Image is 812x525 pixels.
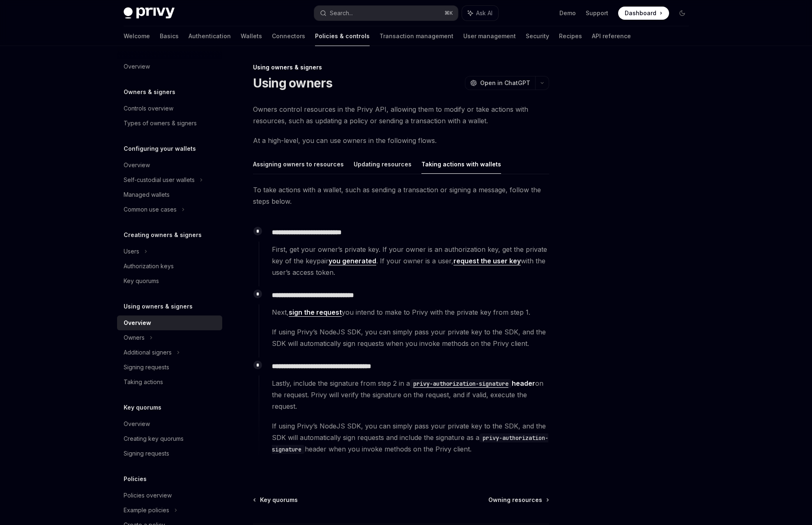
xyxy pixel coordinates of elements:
a: Authentication [189,26,231,46]
h5: Policies [124,474,147,484]
span: If using Privy’s NodeJS SDK, you can simply pass your private key to the SDK, and the SDK will au... [272,326,549,349]
div: Search... [330,8,353,18]
a: API reference [592,26,631,46]
div: Overview [124,62,150,71]
a: Wallets [241,26,262,46]
a: User management [463,26,516,46]
a: Connectors [272,26,305,46]
div: Signing requests [124,362,169,372]
a: Transaction management [380,26,453,46]
div: Users [124,246,139,256]
a: Recipes [559,26,582,46]
div: Common use cases [124,205,177,214]
a: Overview [117,59,222,74]
button: Taking actions with wallets [421,154,501,174]
span: Dashboard [625,9,656,17]
a: Security [526,26,549,46]
button: Toggle dark mode [676,7,689,20]
span: First, get your owner’s private key. If your owner is an authorization key, get the private key o... [272,244,549,278]
div: Owners [124,333,145,343]
span: Open in ChatGPT [480,79,530,87]
div: Authorization keys [124,261,174,271]
button: Open in ChatGPT [465,76,535,90]
a: Dashboard [618,7,669,20]
a: Managed wallets [117,187,222,202]
div: Managed wallets [124,190,170,200]
a: Key quorums [117,274,222,288]
a: Policies overview [117,488,222,503]
span: Owners control resources in the Privy API, allowing them to modify or take actions with resources... [253,104,549,127]
span: Key quorums [260,496,298,504]
button: Updating resources [354,154,412,174]
h5: Creating owners & signers [124,230,202,240]
a: Key quorums [254,496,298,504]
span: Next, you intend to make to Privy with the private key from step 1. [272,306,549,318]
div: Using owners & signers [253,63,549,71]
span: Lastly, include the signature from step 2 in a on the request. Privy will verify the signature on... [272,378,549,412]
button: Ask AI [462,6,498,21]
a: you generated [329,257,376,265]
a: Welcome [124,26,150,46]
h5: Owners & signers [124,87,175,97]
div: Policies overview [124,490,172,500]
div: Creating key quorums [124,434,184,444]
a: Demo [559,9,576,17]
button: Assigning owners to resources [253,154,344,174]
a: Authorization keys [117,259,222,274]
button: Search...⌘K [314,6,458,21]
a: Signing requests [117,446,222,461]
a: privy-authorization-signatureheader [410,379,535,387]
div: Additional signers [124,348,172,357]
code: privy-authorization-signature [410,379,512,388]
a: request the user key [453,257,521,265]
div: Types of owners & signers [124,118,197,128]
div: Overview [124,318,151,328]
div: Controls overview [124,104,173,113]
a: Basics [160,26,179,46]
a: Overview [117,417,222,431]
h1: Using owners [253,76,333,90]
span: To take actions with a wallet, such as sending a transaction or signing a message, follow the ste... [253,184,549,207]
a: Overview [117,158,222,173]
a: Owning resources [488,496,548,504]
a: Creating key quorums [117,431,222,446]
a: Controls overview [117,101,222,116]
span: If using Privy’s NodeJS SDK, you can simply pass your private key to the SDK, and the SDK will au... [272,420,549,455]
h5: Key quorums [124,403,161,412]
h5: Using owners & signers [124,302,193,311]
a: sign the request [289,308,342,317]
div: Taking actions [124,377,163,387]
div: Overview [124,419,150,429]
span: ⌘ K [444,10,453,16]
a: Overview [117,315,222,330]
div: Key quorums [124,276,159,286]
div: Signing requests [124,449,169,458]
span: Owning resources [488,496,542,504]
div: Overview [124,160,150,170]
span: Ask AI [476,9,492,17]
a: Types of owners & signers [117,116,222,131]
div: Self-custodial user wallets [124,175,195,185]
a: Signing requests [117,360,222,375]
a: Support [586,9,608,17]
span: At a high-level, you can use owners in the following flows. [253,135,549,146]
div: Example policies [124,505,169,515]
a: Policies & controls [315,26,370,46]
a: Taking actions [117,375,222,389]
img: dark logo [124,7,175,19]
h5: Configuring your wallets [124,144,196,154]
